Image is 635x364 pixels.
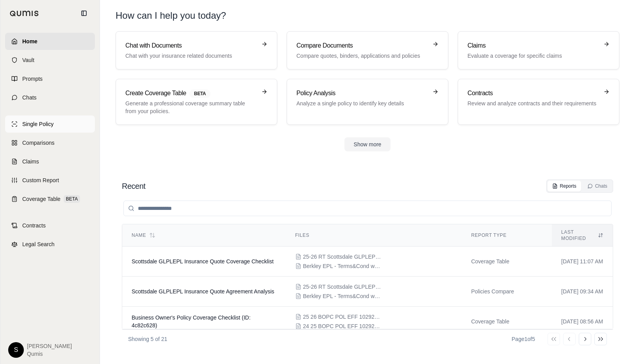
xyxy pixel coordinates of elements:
[5,236,95,253] a: Legal Search
[132,232,276,238] div: Name
[344,137,391,151] button: Show more
[587,183,607,189] div: Chats
[296,89,428,98] h3: Policy Analysis
[132,288,274,295] span: Scottsdale GLPLEPL Insurance Quote Agreement Analysis
[467,99,599,107] p: Review and analyze contracts and their requirements
[462,307,552,337] td: Coverage Table
[561,229,603,241] div: Last modified
[8,342,24,358] div: S
[189,89,210,98] span: BETA
[116,31,277,69] a: Chat with DocumentsChat with your insurance related documents
[22,37,37,45] span: Home
[22,139,54,147] span: Comparisons
[287,79,448,125] a: Policy AnalysisAnalyze a single policy to identify key details
[5,89,95,106] a: Chats
[583,181,612,192] button: Chats
[286,224,462,247] th: Files
[303,313,381,321] span: 25 26 BOPC POL EFF 102925.pdf
[287,31,448,69] a: Compare DocumentsCompare quotes, binders, applications and policies
[132,258,274,265] span: Scottsdale GLPLEPL Insurance Quote Coverage Checklist
[22,158,39,165] span: Claims
[22,56,34,64] span: Vault
[22,120,54,128] span: Single Policy
[512,335,535,343] div: Page 1 of 5
[122,181,145,192] h2: Recent
[296,41,428,50] h3: Compare Documents
[467,41,599,50] h3: Claims
[5,33,95,50] a: Home
[552,247,613,277] td: [DATE] 11:07 AM
[552,307,613,337] td: [DATE] 08:56 AM
[22,240,55,248] span: Legal Search
[22,222,46,229] span: Contracts
[467,52,599,60] p: Evaluate a coverage for specific claims
[27,350,72,358] span: Qumis
[458,79,619,125] a: ContractsReview and analyze contracts and their requirements
[296,52,428,60] p: Compare quotes, binders, applications and policies
[303,322,381,330] span: 24 25 BOPC POL EFF 102924.pdf
[5,70,95,87] a: Prompts
[5,134,95,151] a: Comparisons
[22,195,61,203] span: Coverage Table
[462,247,552,277] td: Coverage Table
[462,224,552,247] th: Report Type
[5,51,95,69] a: Vault
[5,153,95,170] a: Claims
[10,11,39,16] img: Qumis Logo
[458,31,619,69] a: ClaimsEvaluate a coverage for specific claims
[303,292,381,300] span: Berkley EPL - Terms&Cond w Form.pdf
[548,181,581,192] button: Reports
[5,190,95,208] a: Coverage TableBETA
[462,277,552,307] td: Policies Compare
[132,314,251,328] span: Business Owner's Policy Coverage Checklist (ID: 4c82c628)
[125,89,257,98] h3: Create Coverage Table
[128,335,167,343] p: Showing 5 of 21
[467,89,599,98] h3: Contracts
[125,52,257,60] p: Chat with your insurance related documents
[22,75,43,83] span: Prompts
[125,41,257,50] h3: Chat with Documents
[552,277,613,307] td: [DATE] 09:34 AM
[64,195,80,203] span: BETA
[5,217,95,234] a: Contracts
[116,9,226,22] h1: How can I help you today?
[78,7,90,20] button: Collapse sidebar
[22,94,37,101] span: Chats
[22,176,59,184] span: Custom Report
[116,79,277,125] a: Create Coverage TableBETAGenerate a professional coverage summary table from your policies.
[5,115,95,133] a: Single Policy
[303,253,381,261] span: 25-26 RT Scottsdale GLPLEPL Quote w Endorsements.pdf
[552,183,576,189] div: Reports
[27,342,72,350] span: [PERSON_NAME]
[303,262,381,270] span: Berkley EPL - Terms&Cond w Form.pdf
[296,99,428,107] p: Analyze a single policy to identify key details
[303,283,381,291] span: 25-26 RT Scottsdale GLPLEPL Quote w Endorsements.pdf
[125,99,257,115] p: Generate a professional coverage summary table from your policies.
[5,172,95,189] a: Custom Report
